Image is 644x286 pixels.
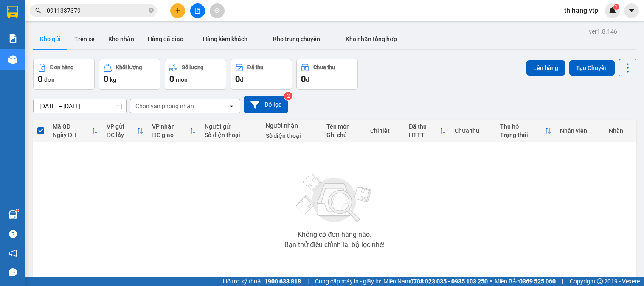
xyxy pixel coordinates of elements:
span: 0 [104,74,108,84]
img: warehouse-icon [8,210,17,219]
div: Đơn hàng [50,64,73,70]
input: Select a date range. [34,99,126,113]
button: Kho gửi [33,29,67,49]
sup: 1 [16,209,19,212]
svg: open [228,103,235,109]
span: Hỗ trợ kỹ thuật: [223,277,301,286]
strong: 0708 023 035 - 0935 103 250 [410,278,488,285]
th: Toggle SortBy [148,120,200,142]
input: Tìm tên, số ĐT hoặc mã đơn [47,6,147,15]
th: Toggle SortBy [48,120,102,142]
div: ĐC lấy [107,132,137,138]
sup: 1 [613,4,619,10]
span: đơn [44,76,55,83]
div: Chưa thu [313,64,335,70]
span: đ [240,76,243,83]
span: Cung cấp máy in - giấy in: [315,277,381,286]
div: Không có đơn hàng nào. [298,231,371,238]
span: 0 [169,74,174,84]
button: Hàng đã giao [141,29,190,49]
div: Trạng thái [500,132,545,138]
div: Số lượng [182,64,203,70]
button: aim [210,3,225,18]
div: Chọn văn phòng nhận [135,102,194,110]
sup: 2 [284,92,292,100]
span: file-add [194,8,200,14]
div: Thu hộ [500,123,545,130]
span: 0 [38,74,42,84]
img: solution-icon [8,34,17,43]
strong: 0369 525 060 [519,278,556,285]
button: file-add [190,3,205,18]
div: Số điện thoại [266,132,318,139]
span: Miền Bắc [495,277,556,286]
button: Số lượng0món [165,59,226,90]
span: Kho trung chuyển [273,36,320,42]
div: Nhân viên [560,127,601,134]
span: 1 [615,4,618,10]
span: | [307,277,309,286]
div: Ghi chú [326,132,362,138]
span: Kho nhận tổng hợp [346,36,397,42]
button: Chưa thu0đ [296,59,358,90]
span: question-circle [9,230,17,238]
span: caret-down [628,7,636,14]
img: svg+xml;base64,PHN2ZyBjbGFzcz0ibGlzdC1wbHVnX19zdmciIHhtbG5zPSJodHRwOi8vd3d3LnczLm9yZy8yMDAwL3N2Zy... [292,168,377,228]
th: Toggle SortBy [496,120,556,142]
span: search [35,8,41,14]
span: aim [214,8,220,14]
span: message [9,268,17,276]
button: Trên xe [67,29,101,49]
span: kg [110,76,116,83]
div: Khối lượng [116,64,142,70]
div: Bạn thử điều chỉnh lại bộ lọc nhé! [284,241,385,248]
span: ⚪️ [490,280,492,283]
div: ĐC giao [152,132,189,138]
span: close-circle [149,7,154,15]
button: Lên hàng [526,60,565,76]
div: Người nhận [266,122,318,129]
img: logo-vxr [7,6,18,18]
span: 0 [301,74,306,84]
button: plus [170,3,185,18]
th: Toggle SortBy [102,120,148,142]
span: notification [9,249,17,257]
th: Toggle SortBy [405,120,450,142]
span: thihang.vtp [557,5,605,16]
div: ver 1.8.146 [589,27,617,36]
img: warehouse-icon [8,55,17,64]
span: | [562,277,563,286]
div: VP gửi [107,123,137,130]
div: Đã thu [247,64,263,70]
button: Kho nhận [101,29,141,49]
div: Chưa thu [455,127,492,134]
button: caret-down [624,3,639,18]
div: HTTT [409,132,439,138]
span: 0 [235,74,240,84]
span: Hàng kèm khách [203,36,247,42]
img: icon-new-feature [609,7,616,14]
span: món [176,76,188,83]
span: copyright [597,278,603,284]
div: Người gửi [205,123,257,130]
div: Đã thu [409,123,439,130]
div: Nhãn [609,127,632,134]
span: Miền Nam [383,277,488,286]
div: Chi tiết [370,127,400,134]
strong: 1900 633 818 [264,278,301,285]
div: Số điện thoại [205,132,257,138]
span: plus [175,8,181,14]
div: Mã GD [53,123,91,130]
span: close-circle [149,8,154,13]
div: Tên món [326,123,362,130]
div: Ngày ĐH [53,132,91,138]
div: VP nhận [152,123,189,130]
button: Đã thu0đ [231,59,292,90]
button: Khối lượng0kg [99,59,160,90]
button: Tạo Chuyến [569,60,615,76]
button: Bộ lọc [244,96,288,113]
span: đ [306,76,309,83]
button: Đơn hàng0đơn [33,59,95,90]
